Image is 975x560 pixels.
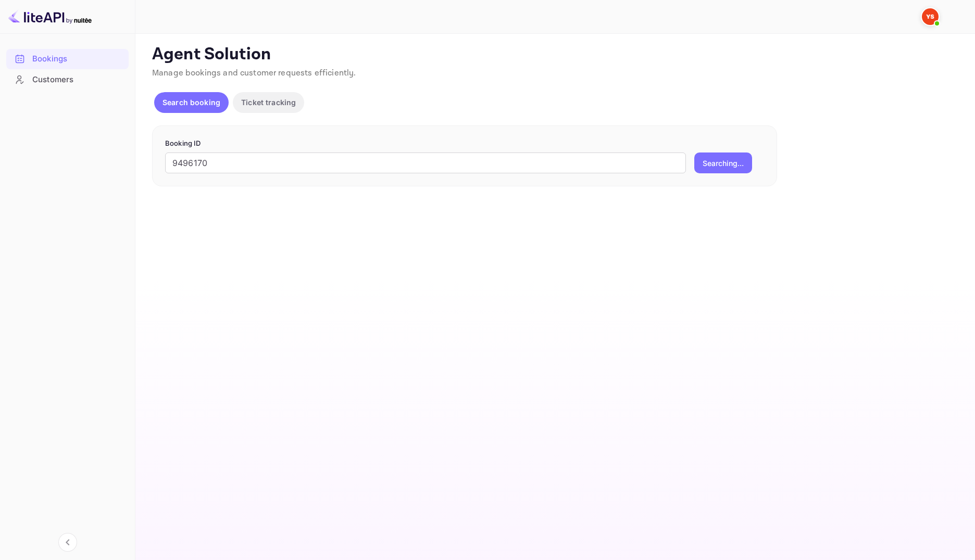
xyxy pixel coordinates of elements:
[165,152,686,173] input: Enter Booking ID (e.g., 63782194)
[165,138,764,149] p: Booking ID
[8,8,92,25] img: LiteAPI logo
[162,97,220,108] p: Search booking
[6,49,129,69] div: Bookings
[694,152,752,173] button: Searching...
[6,70,129,89] a: Customers
[152,44,956,65] p: Agent Solution
[241,97,296,108] p: Ticket tracking
[922,8,939,25] img: Yandex Support
[6,70,129,90] div: Customers
[32,74,123,86] div: Customers
[6,49,129,68] a: Bookings
[152,68,356,79] span: Manage bookings and customer requests efficiently.
[32,53,123,65] div: Bookings
[58,533,77,552] button: Collapse navigation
